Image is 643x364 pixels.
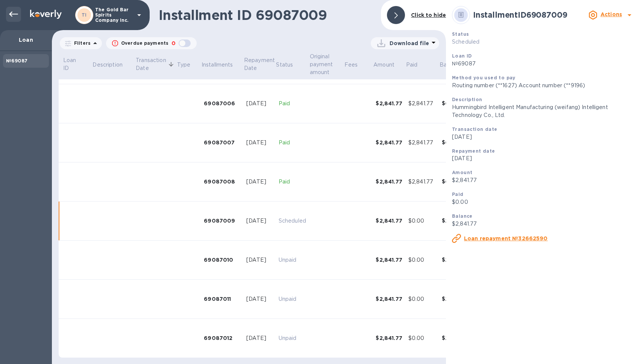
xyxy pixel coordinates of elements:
div: 69087006 [204,100,240,107]
div: $2,841.77 [376,217,402,224]
p: Scheduled [452,38,637,46]
p: $2,841.77 [452,220,637,228]
div: $2,841.77 [442,256,471,264]
div: $2,841.77 [376,100,402,107]
b: Method you used to pay [452,75,516,80]
span: Type [177,61,200,69]
div: $2,841.77 [408,139,436,147]
div: $2,841.77 [376,178,402,185]
div: [DATE] [246,256,273,264]
div: $2,841.77 [442,217,471,224]
p: Download file [390,39,429,47]
b: Transaction date [452,126,497,132]
div: $2,841.77 [442,334,471,342]
div: $0.00 [408,217,436,225]
b: Installment ID 69087009 [473,10,567,20]
div: [DATE] [246,334,273,342]
b: Repayment date [452,148,495,154]
span: Description [93,61,132,69]
u: Loan repayment №32662590 [464,235,548,241]
span: Installments [202,61,243,69]
b: Actions [601,11,622,17]
div: [DATE] [246,139,273,147]
p: Paid [279,178,306,186]
div: $0.00 [408,295,436,303]
p: Repayment Date [244,56,275,72]
b: Click to hide [411,12,446,18]
b: Status [452,31,469,37]
p: Filters [71,40,91,46]
p: Unpaid [279,256,306,264]
p: $0.00 [452,198,637,206]
p: [DATE] [452,155,637,162]
p: Routing number (**1627) Account number (**9196) [452,82,637,89]
span: Transaction Date [136,56,176,72]
p: Scheduled [279,217,306,225]
span: Fees [344,61,368,69]
h1: Installment ID 69087009 [159,7,375,23]
b: Loan ID [452,53,472,59]
p: Original payment amount [310,53,334,76]
b: №69087 [6,58,27,64]
p: $2,841.77 [452,176,637,184]
p: Description [93,61,122,69]
p: Status [276,61,293,69]
div: $2,841.77 [408,100,436,108]
div: [DATE] [246,100,273,108]
div: $0.00 [442,100,471,107]
div: 69087011 [204,295,240,303]
div: $0.00 [442,139,471,146]
p: Loan [6,36,46,44]
div: [DATE] [246,217,273,225]
div: $2,841.77 [376,139,402,146]
b: Amount [452,170,472,175]
p: Paid [279,139,306,147]
div: $0.00 [408,256,436,264]
p: Paid [279,100,306,108]
span: Loan ID [63,56,91,72]
b: Description [452,97,482,102]
p: The Gold Bar Spirits Company Inc. [95,7,133,23]
div: $0.00 [442,178,471,185]
div: $2,841.77 [408,178,436,186]
div: 69087008 [204,178,240,185]
span: Original payment amount [310,53,343,76]
div: $2,841.77 [442,295,471,303]
div: 69087010 [204,256,240,264]
p: №69087 [452,60,637,68]
div: $2,841.77 [376,256,402,264]
p: Unpaid [279,295,306,303]
p: [DATE] [452,133,637,141]
div: $2,841.77 [376,334,402,342]
p: Paid [406,61,418,69]
b: TI [82,12,87,18]
b: Balance [452,213,473,219]
p: Fees [344,61,358,69]
div: $0.00 [408,334,436,342]
span: Paid [406,61,428,69]
button: Overdue payments0 [106,37,197,49]
p: Transaction Date [136,56,166,72]
p: Loan ID [63,56,82,72]
div: 69087012 [204,334,240,342]
p: Installments [202,61,233,69]
div: [DATE] [246,178,273,186]
div: 69087009 [204,217,240,224]
p: Balance [440,61,461,69]
p: Unpaid [279,334,306,342]
img: Logo [30,10,62,19]
div: $2,841.77 [376,295,402,303]
b: Paid [452,191,464,197]
div: [DATE] [246,295,273,303]
p: Overdue payments [121,40,168,47]
p: 0 [171,39,176,47]
p: Type [177,61,191,69]
span: Balance [440,61,470,69]
p: Amount [373,61,394,69]
span: Amount [373,61,404,69]
div: 69087007 [204,139,240,146]
p: Hummingbird Intelligent Manufacturing (weifang) Intelligent Technology Co., Ltd. [452,103,637,119]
